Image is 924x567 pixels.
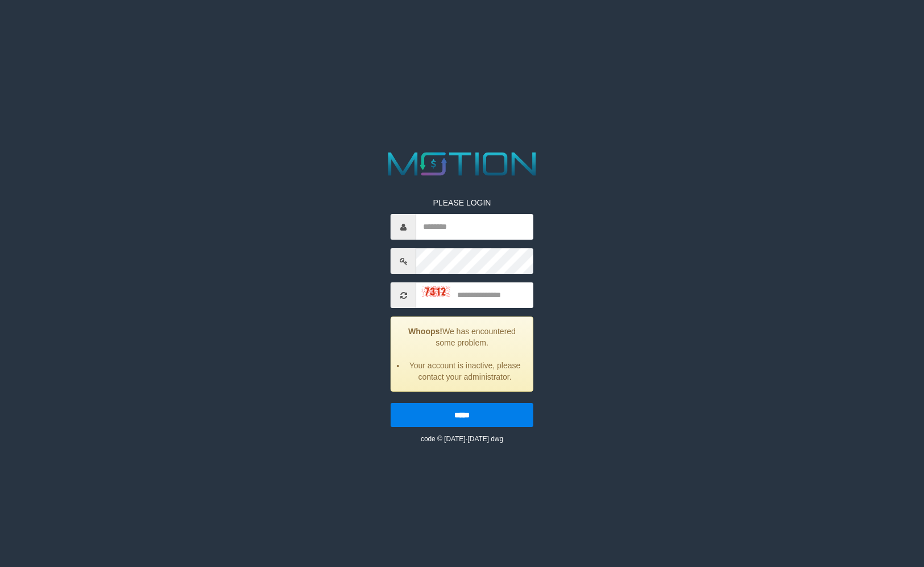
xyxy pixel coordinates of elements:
[408,327,442,336] strong: Whoops!
[381,148,542,180] img: MOTION_logo.png
[391,197,533,208] p: PLEASE LOGIN
[391,317,533,392] div: We has encountered some problem.
[421,435,503,443] small: code © [DATE]-[DATE] dwg
[422,286,450,297] img: captcha
[405,360,524,383] li: Your account is inactive, please contact your administrator.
